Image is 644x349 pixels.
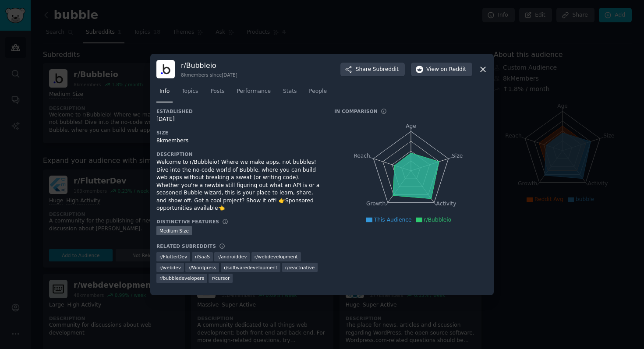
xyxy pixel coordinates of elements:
h3: Established [156,108,322,114]
span: r/ reactnative [285,264,315,271]
span: Subreddit [373,66,399,74]
a: Topics [179,85,201,102]
button: Viewon Reddit [411,63,472,77]
a: Posts [207,85,227,102]
div: Medium Size [156,226,192,235]
a: Info [156,85,173,102]
span: r/ androiddev [217,254,247,260]
span: r/ SaaS [195,254,210,260]
div: 8k members since [DATE] [181,72,237,78]
span: Topics [182,88,198,95]
span: People [309,88,327,95]
h3: Description [156,151,322,157]
span: Performance [237,88,271,95]
span: r/ FlutterDev [159,254,187,260]
h3: Distinctive Features [156,219,219,225]
span: Stats [283,88,297,95]
tspan: Growth [366,201,386,207]
div: [DATE] [156,116,322,123]
h3: r/ Bubbleio [181,61,237,70]
span: r/ softwaredevelopment [224,264,277,271]
span: Info [159,88,170,95]
div: 8k members [156,137,322,145]
a: Performance [234,85,274,102]
tspan: Size [452,153,463,159]
span: Share [356,66,399,74]
tspan: Reach [354,153,370,159]
a: People [306,85,330,102]
button: ShareSubreddit [340,63,405,77]
span: Posts [210,88,224,95]
span: r/ webdev [159,264,181,271]
tspan: Activity [436,201,456,207]
a: Stats [280,85,300,102]
span: This Audience [374,217,412,223]
span: r/ webdevelopment [255,254,298,260]
tspan: Age [406,123,416,129]
span: View [426,66,466,74]
span: r/ cursor [212,275,230,281]
span: r/Bubbleio [424,217,452,223]
img: Bubbleio [156,60,175,78]
div: Welcome to r/Bubbleio! Where we make apps, not bubbles! Dive into the no-code world of Bubble, wh... [156,159,322,212]
h3: Size [156,130,322,136]
h3: Related Subreddits [156,243,216,249]
span: on Reddit [441,66,466,74]
h3: In Comparison [334,108,378,114]
span: r/ Wordpress [188,264,216,271]
span: r/ bubbledevelopers [159,275,204,281]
